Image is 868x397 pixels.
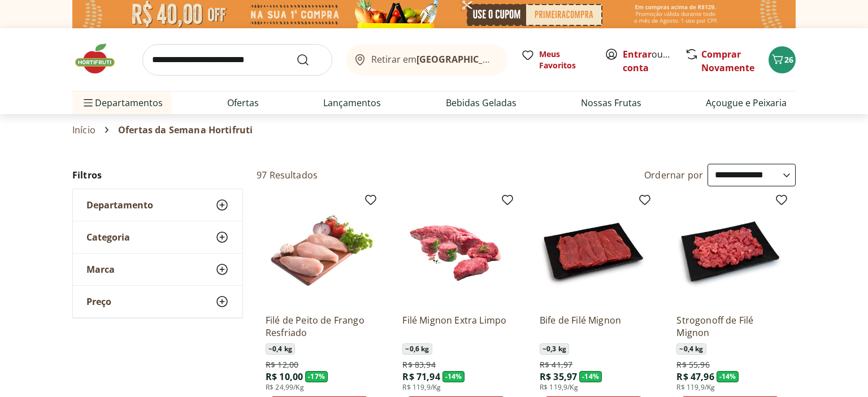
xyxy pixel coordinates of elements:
[579,371,602,382] span: - 14 %
[305,371,328,382] span: - 17 %
[676,383,715,392] span: R$ 119,9/Kg
[72,42,129,76] img: Hortifruti
[86,232,130,243] span: Categoria
[769,46,796,73] button: Carrinho
[72,125,96,135] a: Início
[676,343,706,355] span: ~ 0,4 kg
[701,48,754,74] a: Comprar Novamente
[416,53,607,66] b: [GEOGRAPHIC_DATA]/[GEOGRAPHIC_DATA]
[81,89,95,116] button: Menu
[266,343,295,355] span: ~ 0,4 kg
[81,89,163,116] span: Departamentos
[72,164,243,186] h2: Filtros
[540,383,578,392] span: R$ 119,9/Kg
[86,296,111,307] span: Preço
[540,314,647,339] a: Bife de Filé Mignon
[86,199,153,211] span: Departamento
[540,359,572,370] span: R$ 41,97
[644,169,703,181] label: Ordernar por
[402,198,510,305] img: Filé Mignon Extra Limpo
[706,96,787,110] a: Açougue e Peixaria
[623,48,685,74] a: Criar conta
[346,44,507,76] button: Retirar em[GEOGRAPHIC_DATA]/[GEOGRAPHIC_DATA]
[717,371,739,382] span: - 14 %
[73,254,242,285] button: Marca
[257,169,318,181] h2: 97 Resultados
[371,54,496,64] span: Retirar em
[73,221,242,253] button: Categoria
[266,198,373,305] img: Filé de Peito de Frango Resfriado
[623,47,673,75] span: ou
[521,49,591,71] a: Meus Favoritos
[142,44,332,76] input: search
[402,370,440,383] span: R$ 71,94
[266,314,373,339] a: Filé de Peito de Frango Resfriado
[86,264,115,275] span: Marca
[540,198,647,305] img: Bife de Filé Mignon
[676,314,784,339] a: Strogonoff de Filé Mignon
[73,189,242,221] button: Departamento
[73,286,242,317] button: Preço
[676,198,784,305] img: Strogonoff de Filé Mignon
[402,314,510,339] a: Filé Mignon Extra Limpo
[540,343,569,355] span: ~ 0,3 kg
[323,96,381,110] a: Lançamentos
[676,370,714,383] span: R$ 47,96
[784,54,793,65] span: 26
[540,370,577,383] span: R$ 35,97
[266,383,304,392] span: R$ 24,99/Kg
[402,359,435,370] span: R$ 83,94
[118,125,253,135] span: Ofertas da Semana Hortifruti
[266,359,298,370] span: R$ 12,00
[676,359,709,370] span: R$ 55,96
[402,343,432,355] span: ~ 0,6 kg
[227,96,259,110] a: Ofertas
[266,370,303,383] span: R$ 10,00
[581,96,641,110] a: Nossas Frutas
[446,96,517,110] a: Bebidas Geladas
[402,383,441,392] span: R$ 119,9/Kg
[442,371,465,382] span: - 14 %
[623,48,652,60] a: Entrar
[296,53,323,67] button: Submit Search
[539,49,591,71] span: Meus Favoritos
